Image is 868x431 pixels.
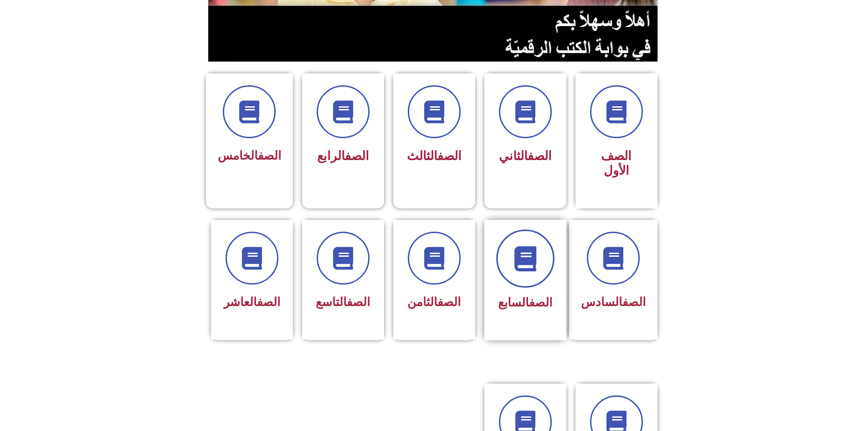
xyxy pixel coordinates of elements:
a: الصف [529,296,552,309]
span: السابع [498,296,552,309]
span: التاسع [316,295,370,309]
span: الصف الأول [601,149,632,178]
a: الصف [528,149,552,163]
span: العاشر [224,295,280,309]
a: الصف [257,295,280,309]
span: الخامس [218,149,281,162]
span: الرابع [317,149,369,163]
a: الصف [258,149,281,162]
a: الصف [622,295,646,309]
span: الثالث [407,149,462,163]
span: الثامن [407,295,461,309]
a: الصف [437,295,461,309]
span: السادس [581,295,646,309]
a: الصف [345,149,369,163]
a: الصف [437,149,462,163]
a: الصف [347,295,370,309]
span: الثاني [499,149,552,163]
